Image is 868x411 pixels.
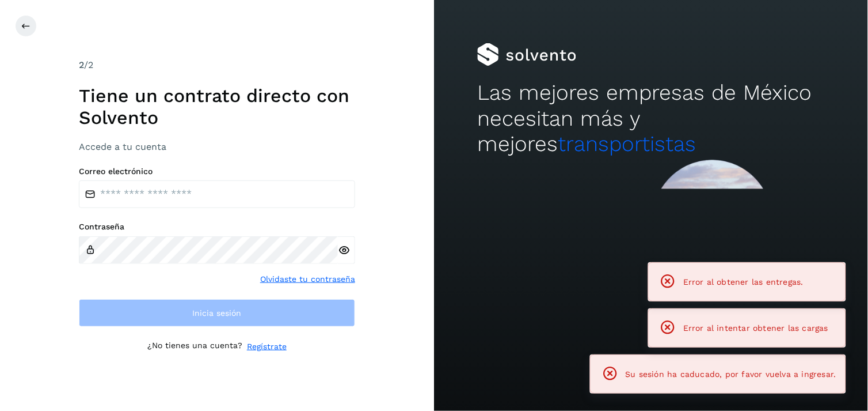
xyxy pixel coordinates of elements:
span: 2 [79,59,84,70]
a: Olvidaste tu contraseña [260,273,355,285]
h1: Tiene un contrato directo con Solvento [79,85,355,129]
label: Contraseña [79,222,355,232]
span: Su sesión ha caducado, por favor vuelva a ingresar. [626,369,836,379]
span: Inicia sesión [193,309,242,317]
div: /2 [79,58,355,72]
p: ¿No tienes una cuenta? [147,341,242,353]
span: transportistas [558,131,696,156]
button: Inicia sesión [79,299,355,327]
h3: Accede a tu cuenta [79,141,355,152]
a: Regístrate [247,341,287,353]
label: Correo electrónico [79,167,355,176]
span: Error al obtener las entregas. [683,277,804,286]
h2: Las mejores empresas de México necesitan más y mejores [477,80,824,157]
span: Error al intentar obtener las cargas [683,323,828,333]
